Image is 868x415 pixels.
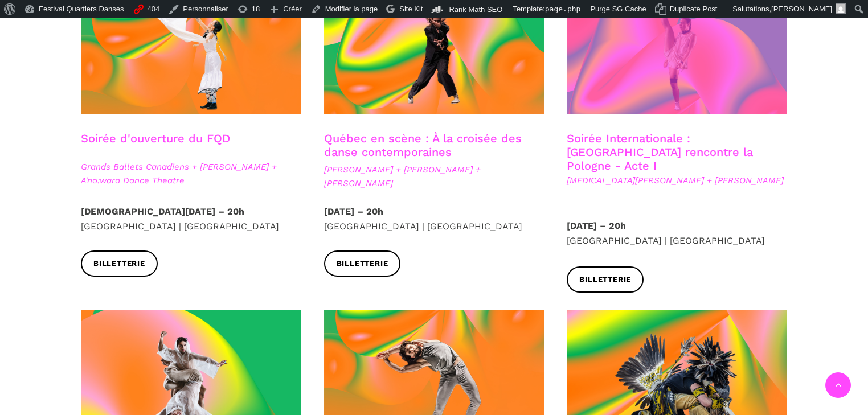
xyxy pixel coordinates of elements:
strong: [DATE] – 20h [324,206,383,217]
span: [PERSON_NAME] [771,5,832,13]
a: Québec en scène : À la croisée des danse contemporaines [324,132,522,159]
span: [MEDICAL_DATA][PERSON_NAME] + [PERSON_NAME] [567,174,787,187]
a: Soirée Internationale : [GEOGRAPHIC_DATA] rencontre la Pologne - Acte I [567,132,753,172]
p: [GEOGRAPHIC_DATA] | [GEOGRAPHIC_DATA] [81,204,301,233]
span: Billetterie [93,258,145,270]
span: [PERSON_NAME] + [PERSON_NAME] + [PERSON_NAME] [324,163,544,190]
a: Billetterie [324,250,401,276]
span: Rank Math SEO [449,5,502,14]
strong: [DATE] – 20h [567,220,626,231]
a: Billetterie [567,266,644,292]
p: [GEOGRAPHIC_DATA] | [GEOGRAPHIC_DATA] [567,219,787,248]
span: page.php [545,5,581,13]
a: Billetterie [81,250,158,276]
span: Site Kit [399,5,423,13]
strong: [DEMOGRAPHIC_DATA][DATE] – 20h [81,206,244,217]
p: [GEOGRAPHIC_DATA] | [GEOGRAPHIC_DATA] [324,204,544,233]
span: Billetterie [337,258,388,270]
span: Billetterie [579,274,631,286]
a: Soirée d'ouverture du FQD [81,132,230,145]
span: Grands Ballets Canadiens + [PERSON_NAME] + A'no:wara Dance Theatre [81,160,301,187]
